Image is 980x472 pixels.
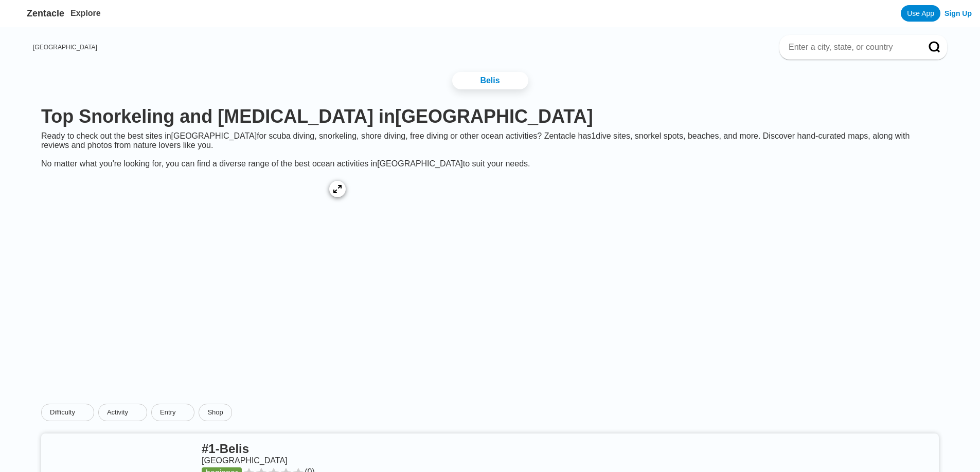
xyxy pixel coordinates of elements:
[77,408,85,417] img: dropdown caret
[452,72,528,89] a: Belis
[41,404,98,421] button: Difficultydropdown caret
[160,408,175,417] span: Entry
[27,8,64,19] span: Zentacle
[41,106,939,127] h1: Top Snorkeling and [MEDICAL_DATA] in [GEOGRAPHIC_DATA]
[70,9,101,17] a: Explore
[33,168,358,341] a: Cluj County dive site map
[8,5,25,22] img: Zentacle logo
[33,44,97,51] a: [GEOGRAPHIC_DATA]
[98,404,151,421] button: Activitydropdown caret
[50,408,75,417] span: Difficulty
[151,404,199,421] button: Entrydropdown caret
[945,9,972,17] a: Sign Up
[8,5,64,22] a: Zentacle logoZentacle
[788,42,914,52] input: Enter a city, state, or country
[41,177,350,331] img: Cluj County dive site map
[177,408,186,417] img: dropdown caret
[130,408,138,417] img: dropdown caret
[199,404,231,421] a: Shop
[901,5,940,22] a: Use App
[107,408,128,417] span: Activity
[33,131,947,168] div: Ready to check out the best sites in [GEOGRAPHIC_DATA] for scuba diving, snorkeling, shore diving...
